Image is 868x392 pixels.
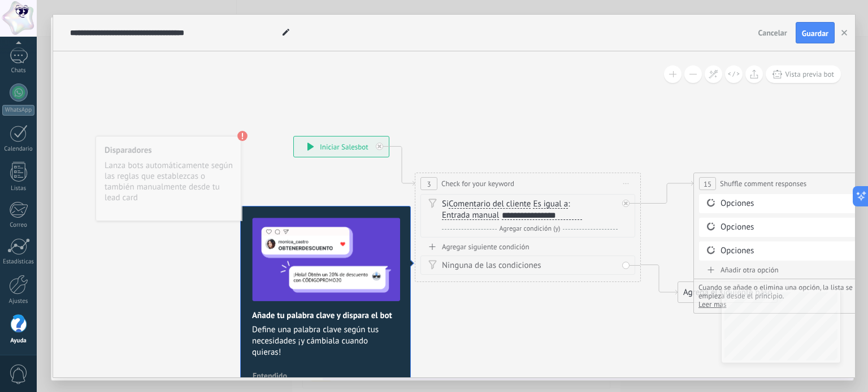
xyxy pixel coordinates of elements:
[294,136,389,157] div: Iniciar Salesbot
[2,298,35,305] div: Ajustes
[802,29,828,37] span: Guardar
[698,299,726,309] span: Leer mas
[449,200,531,209] span: Comentario del cliente
[248,367,292,384] button: Entendido
[2,146,35,153] div: Calendario
[704,179,711,189] span: 15
[253,372,287,380] span: Entendido
[698,300,726,309] button: Leer mas
[766,65,841,83] button: Vista previa bot
[252,324,399,358] span: Define una palabra clave según tus necesidades ¡y cámbiala cuando quieras!
[2,337,35,345] div: Ayuda
[497,224,563,233] span: Agregar condición (y)
[442,199,618,221] div: Si :
[720,178,806,189] span: Shuffle comment responses
[441,178,514,189] span: Check for your keyword
[2,185,35,192] div: Listas
[2,105,34,116] div: WhatsApp
[2,67,35,74] div: Chats
[785,69,834,79] span: Vista previa bot
[796,22,835,43] button: Guardar
[678,283,777,302] div: Agrega el siguiente paso
[2,258,35,266] div: Estadísticas
[442,211,499,220] span: Entrada manual
[533,200,568,209] span: Es igual a
[758,28,787,38] span: Cancelar
[2,222,35,229] div: Correo
[252,310,399,321] h2: Añade tu palabra clave y dispara el bot
[427,179,431,189] span: 3
[442,260,618,271] div: Ninguna de las condiciones
[420,242,635,252] div: Agregar siguiente condición
[754,24,792,41] button: Cancelar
